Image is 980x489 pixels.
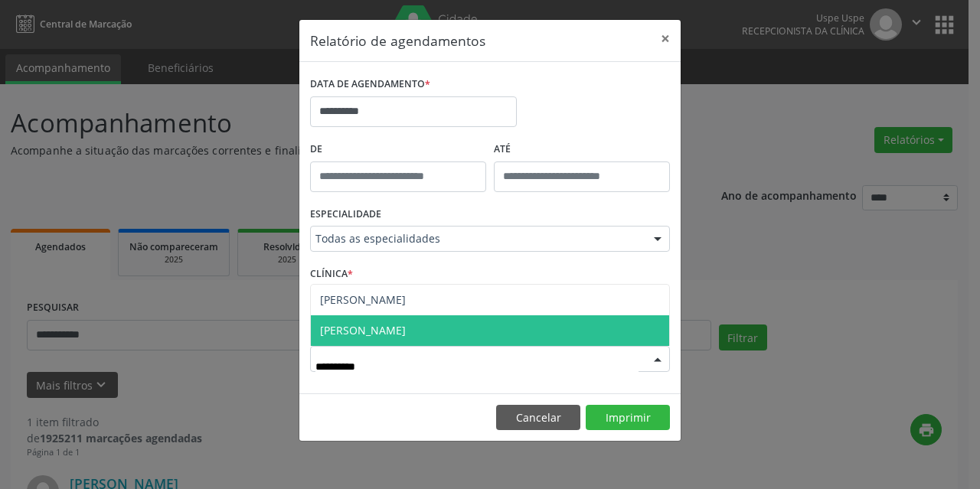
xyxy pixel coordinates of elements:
h5: Relatório de agendamentos [310,31,485,51]
span: [PERSON_NAME] [320,292,406,307]
label: De [310,138,486,161]
label: ESPECIALIDADE [310,203,381,227]
label: ATÉ [494,138,670,161]
label: CLÍNICA [310,262,353,286]
button: Cancelar [496,405,580,431]
span: [PERSON_NAME] [320,323,406,337]
button: Imprimir [586,405,670,431]
label: DATA DE AGENDAMENTO [310,73,430,96]
span: Todas as especialidades [315,231,639,246]
button: Close [650,20,681,57]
